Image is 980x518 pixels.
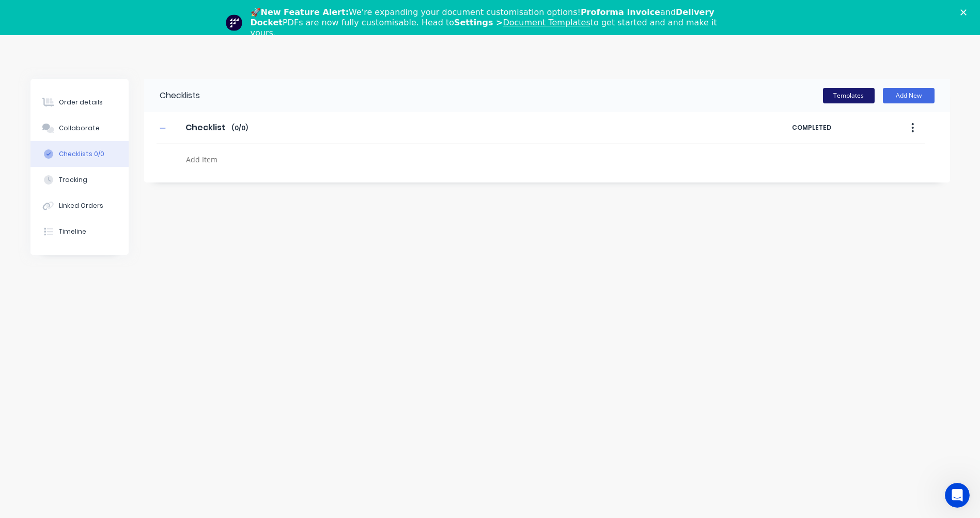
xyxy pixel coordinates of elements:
[30,193,129,219] button: Linked Orders
[59,124,100,133] div: Collaborate
[261,7,349,17] b: New Feature Alert:
[960,9,971,16] div: Close
[251,7,714,27] b: Delivery Docket
[59,175,87,185] div: Tracking
[823,88,875,103] button: Templates
[226,14,242,31] img: Profile image for Team
[30,115,129,141] button: Collaborate
[30,167,129,193] button: Tracking
[59,227,86,236] div: Timeline
[503,18,590,27] a: Document Templates
[792,123,880,132] span: COMPLETED
[59,98,103,107] div: Order details
[59,201,103,210] div: Linked Orders
[30,89,129,115] button: Order details
[59,149,104,159] div: Checklists 0/0
[179,120,231,135] input: Enter Checklist name
[30,141,129,167] button: Checklists 0/0
[883,88,935,103] button: Add New
[144,79,200,112] div: Checklists
[945,483,970,508] iframe: Intercom live chat
[30,219,129,245] button: Timeline
[231,124,248,133] span: ( 0 / 0 )
[251,7,738,38] div: 🚀 We're expanding your document customisation options! and PDFs are now fully customisable. Head ...
[454,18,590,27] b: Settings >
[581,7,660,17] b: Proforma Invoice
